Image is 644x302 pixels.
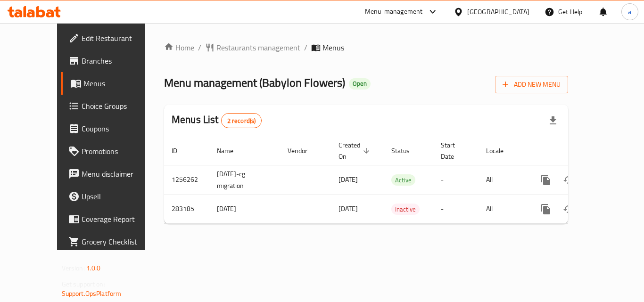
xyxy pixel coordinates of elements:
span: Promotions [82,146,157,157]
a: Support.OpsPlatform [62,287,122,300]
li: / [198,42,201,53]
button: Change Status [557,198,580,220]
span: Branches [82,55,157,66]
span: [DATE] [339,173,358,186]
a: Menus [61,72,165,95]
a: Coverage Report [61,208,165,230]
span: Open [349,80,371,88]
span: Menus [322,42,344,53]
span: Vendor [288,145,320,156]
a: Menu disclaimer [61,163,165,185]
nav: breadcrumb [164,42,568,53]
span: Upsell [82,191,157,202]
table: enhanced table [164,137,633,224]
a: Restaurants management [205,42,300,53]
div: Menu-management [365,6,423,17]
span: 2 record(s) [222,116,262,125]
div: Active [391,174,415,186]
span: Active [391,175,415,186]
span: Menu disclaimer [82,168,157,180]
h2: Menus List [172,113,262,128]
td: - [433,165,479,195]
span: Add New Menu [503,79,561,90]
div: Export file [542,109,564,132]
span: Coupons [82,123,157,134]
div: Total records count [221,113,262,128]
div: [GEOGRAPHIC_DATA] [467,7,529,17]
td: All [479,195,527,223]
td: 1256262 [164,165,209,195]
span: Locale [486,145,516,156]
span: Created On [339,139,372,162]
a: Grocery Checklist [61,230,165,253]
span: Grocery Checklist [82,236,157,247]
a: Home [164,42,194,53]
td: [DATE] [209,195,280,223]
span: Edit Restaurant [82,33,157,44]
td: All [479,165,527,195]
span: Restaurants management [216,42,300,53]
span: Status [391,145,422,156]
td: [DATE]-cg migration [209,165,280,195]
span: Name [217,145,246,156]
a: Choice Groups [61,95,165,117]
span: [DATE] [339,203,358,215]
a: Branches [61,49,165,72]
td: 283185 [164,195,209,223]
button: Change Status [557,169,580,191]
span: Menu management ( Babylon Flowers ) [164,72,345,93]
button: more [535,198,557,220]
span: 1.0.0 [86,262,101,274]
span: Choice Groups [82,100,157,112]
span: Inactive [391,204,420,215]
span: a [628,7,631,17]
th: Actions [527,137,633,165]
span: Start Date [441,139,467,162]
button: Add New Menu [495,76,568,93]
button: more [535,169,557,191]
a: Coupons [61,117,165,140]
a: Upsell [61,185,165,208]
td: - [433,195,479,223]
span: Get support on: [62,278,105,290]
li: / [304,42,307,53]
span: ID [172,145,190,156]
a: Edit Restaurant [61,27,165,49]
span: Coverage Report [82,213,157,225]
span: Version: [62,262,85,274]
a: Promotions [61,140,165,163]
span: Menus [83,78,157,89]
div: Open [349,78,371,90]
